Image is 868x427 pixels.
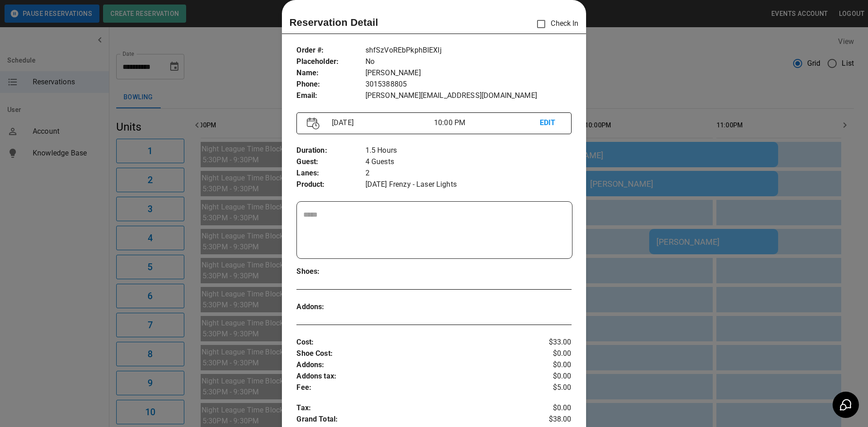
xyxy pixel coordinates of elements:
[296,145,365,156] p: Duration :
[526,359,572,371] p: $0.00
[296,179,365,190] p: Product :
[296,371,525,382] p: Addons tax :
[328,117,434,128] p: [DATE]
[296,403,525,414] p: Tax :
[296,359,525,371] p: Addons :
[296,45,365,56] p: Order # :
[289,15,378,30] p: Reservation Detail
[296,266,365,277] p: Shoes :
[532,15,578,34] p: Check In
[526,348,572,359] p: $0.00
[526,403,572,414] p: $0.00
[365,56,572,68] p: No
[296,68,365,79] p: Name :
[526,371,572,382] p: $0.00
[296,79,365,90] p: Phone :
[296,348,525,359] p: Shoe Cost :
[365,156,572,168] p: 4 Guests
[365,79,572,90] p: 3015388805
[307,117,320,130] img: Vector
[365,45,572,56] p: shfSzVoREbPkphBIEXIj
[296,382,525,393] p: Fee :
[296,168,365,179] p: Lanes :
[365,179,572,190] p: [DATE] Frenzy - Laser Lights
[296,56,365,68] p: Placeholder :
[296,301,365,313] p: Addons :
[526,337,572,348] p: $33.00
[365,68,572,79] p: [PERSON_NAME]
[434,117,540,128] p: 10:00 PM
[296,337,525,348] p: Cost :
[365,168,572,179] p: 2
[365,145,572,156] p: 1.5 Hours
[296,156,365,168] p: Guest :
[540,117,561,129] p: EDIT
[296,90,365,102] p: Email :
[526,382,572,393] p: $5.00
[365,90,572,102] p: [PERSON_NAME][EMAIL_ADDRESS][DOMAIN_NAME]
